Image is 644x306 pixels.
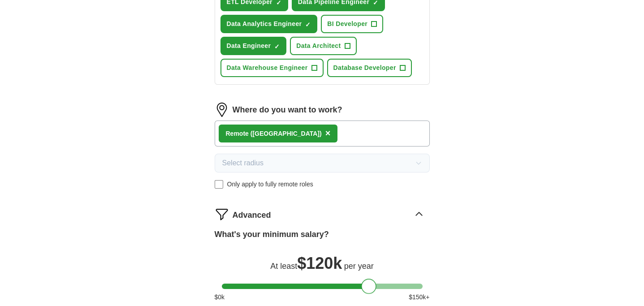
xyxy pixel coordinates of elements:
button: Data Warehouse Engineer [220,59,324,77]
span: per year [344,262,374,271]
span: $ 120k [297,254,342,272]
span: Database Developer [333,63,396,73]
span: At least [270,262,297,271]
span: Data Analytics Engineer [227,19,302,29]
button: Database Developer [327,59,412,77]
button: Data Analytics Engineer✓ [220,15,318,33]
span: Select radius [222,158,264,168]
span: Only apply to fully remote roles [227,180,313,189]
label: What's your minimum salary? [215,228,329,241]
span: × [325,128,331,138]
span: Advanced [233,209,271,221]
button: × [325,127,331,140]
button: Select radius [215,154,430,172]
img: location.png [215,103,229,117]
span: Data Warehouse Engineer [227,63,308,73]
span: ✓ [274,43,280,50]
span: $ 0 k [215,293,225,302]
button: Data Engineer✓ [220,37,287,55]
img: filter [215,207,229,221]
span: $ 150 k+ [409,293,429,302]
button: BI Developer [321,15,383,33]
input: Only apply to fully remote roles [215,180,224,189]
div: Remote ([GEOGRAPHIC_DATA]) [226,129,322,138]
span: Data Engineer [227,41,271,51]
span: BI Developer [327,19,367,29]
span: Data Architect [296,41,341,51]
span: ✓ [305,21,311,28]
label: Where do you want to work? [233,104,342,116]
button: Data Architect [290,37,356,55]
